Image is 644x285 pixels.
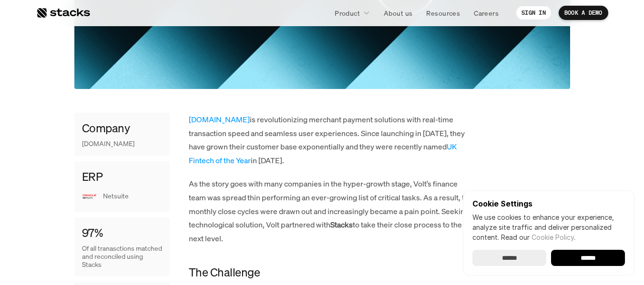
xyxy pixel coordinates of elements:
[516,6,552,20] a: SIGN IN
[189,177,475,246] p: As the story goes with many companies in the hyper-growth stage, Volt’s finance team was spread t...
[112,181,154,188] a: Privacy Policy
[82,245,162,268] p: Of all tranasctions matched and reconciled using Stacks
[474,8,499,18] p: Careers
[189,114,250,125] a: [DOMAIN_NAME]
[564,10,603,16] p: BOOK A DEMO
[426,8,460,18] p: Resources
[82,140,134,148] p: [DOMAIN_NAME]
[559,6,608,20] a: BOOK A DEMO
[501,233,575,241] span: Read our .
[472,212,625,242] p: We use cookies to enhance your experience, analyze site traffic and deliver personalized content.
[335,8,360,18] p: Product
[532,233,574,241] a: Cookie Policy
[472,200,625,207] p: Cookie Settings
[330,219,353,230] strong: Stacks
[468,4,504,21] a: Careers
[189,265,475,281] h4: The Challenge
[420,4,466,21] a: Resources
[103,192,162,200] p: Netsuite
[82,120,130,137] h4: Company
[384,8,412,18] p: About us
[189,113,475,167] p: is revolutionizing merchant payment solutions with real-time transaction speed and seamless user ...
[82,225,103,241] h4: 97%
[378,4,418,21] a: About us
[521,10,546,16] p: SIGN IN
[82,169,103,185] h4: ERP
